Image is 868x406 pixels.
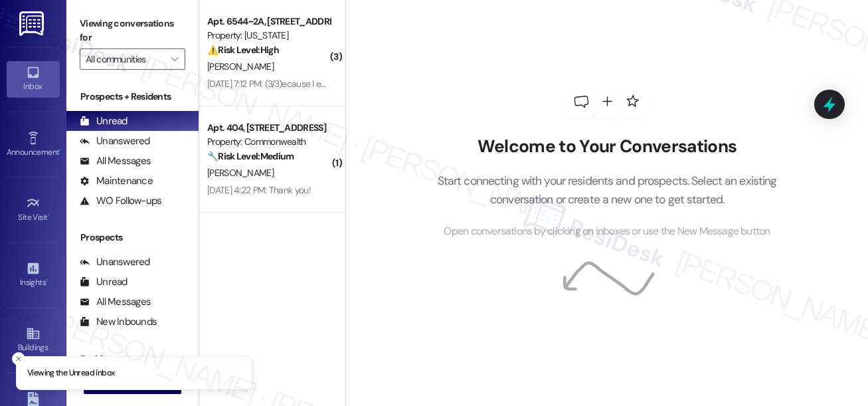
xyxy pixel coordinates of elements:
div: Apt. 6544~2A, [STREET_ADDRESS][US_STATE] [207,15,330,29]
div: Property: Commonwealth [207,135,330,149]
input: All communities [86,49,164,70]
img: ResiDesk Logo [19,11,46,36]
div: Property: [US_STATE] [207,29,330,43]
div: All Messages [80,154,151,168]
strong: ⚠️ Risk Level: High [207,44,279,56]
div: Maintenance [80,174,153,188]
div: Apt. 404, [STREET_ADDRESS] [207,121,330,135]
div: WO Follow-ups [80,194,161,208]
a: Inbox [7,61,60,97]
span: • [48,211,50,220]
span: • [59,146,61,155]
span: Open conversations by clicking on inboxes or use the New Message button [444,223,770,240]
div: New Inbounds [80,315,157,329]
div: Unanswered [80,134,150,148]
a: Buildings [7,322,60,358]
div: Unread [80,275,128,289]
a: Insights • [7,257,60,293]
p: Viewing the Unread inbox [27,367,114,379]
span: • [46,276,48,285]
p: Start connecting with your residents and prospects. Select an existing conversation or create a n... [417,171,797,209]
div: Prospects + Residents [66,90,199,104]
span: [PERSON_NAME] [207,60,274,72]
strong: 🔧 Risk Level: Medium [207,150,294,162]
div: Unread [80,114,128,128]
div: All Messages [80,295,151,309]
label: Viewing conversations for [80,13,185,49]
span: [PERSON_NAME] [207,167,274,179]
div: [DATE] 7:12 PM: (3/3)ecause I enjoy my apartment but I have no choice. [207,78,476,90]
a: Site Visit • [7,192,60,228]
div: Prospects [66,231,199,245]
h2: Welcome to Your Conversations [417,136,797,157]
i:  [171,54,178,64]
div: Unanswered [80,255,150,269]
button: Close toast [12,352,25,365]
div: [DATE] 4:22 PM: Thank you! [207,184,311,196]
